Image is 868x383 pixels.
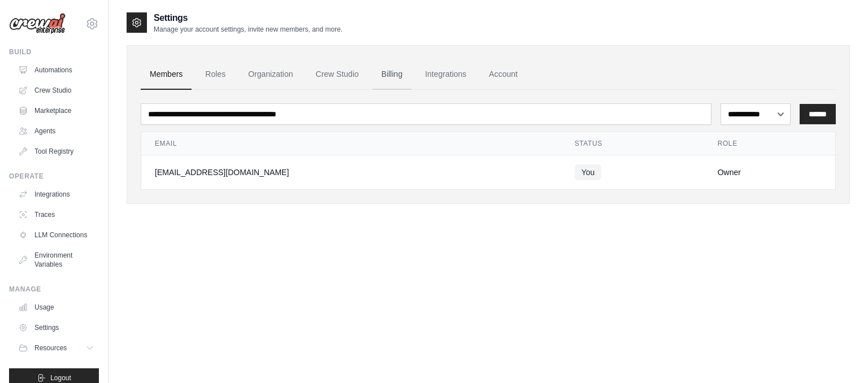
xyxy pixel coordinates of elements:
span: Resources [34,343,67,352]
p: Manage your account settings, invite new members, and more. [154,25,342,34]
a: Agents [14,122,99,140]
a: Billing [372,59,411,90]
div: Manage [9,285,99,294]
a: Integrations [14,185,99,203]
th: Role [704,132,835,155]
div: Operate [9,172,99,181]
a: Automations [14,61,99,79]
a: Tool Registry [14,142,99,160]
div: Owner [718,167,822,178]
a: LLM Connections [14,226,99,244]
a: Account [480,59,527,90]
img: Logo [9,13,66,34]
a: Usage [14,298,99,316]
a: Organization [239,59,302,90]
a: Crew Studio [14,81,99,99]
th: Status [561,132,704,155]
div: [EMAIL_ADDRESS][DOMAIN_NAME] [155,167,548,178]
a: Marketplace [14,102,99,120]
th: Email [141,132,561,155]
span: You [575,164,602,180]
a: Roles [196,59,235,90]
button: Resources [14,339,99,357]
div: Build [9,47,99,56]
a: Members [141,59,192,90]
a: Environment Variables [14,246,99,273]
h2: Settings [154,11,342,25]
a: Crew Studio [307,59,368,90]
span: Logout [50,373,71,382]
a: Settings [14,319,99,337]
a: Traces [14,206,99,224]
a: Integrations [416,59,475,90]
